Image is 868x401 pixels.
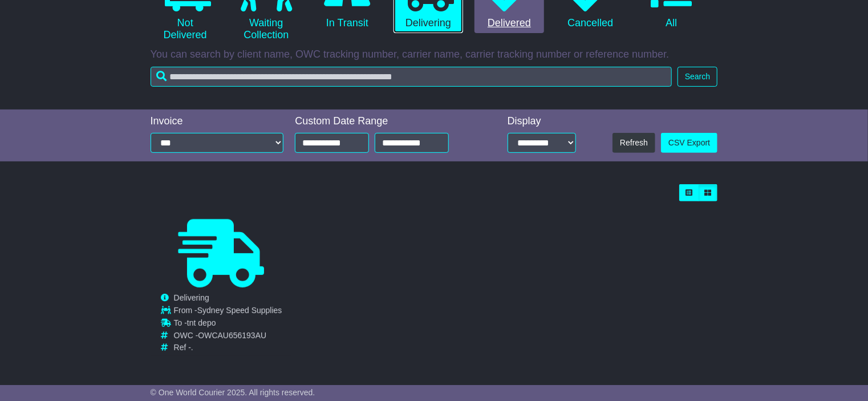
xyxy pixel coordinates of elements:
[151,48,718,61] p: You can search by client name, OWC tracking number, carrier name, carrier tracking number or refe...
[508,115,576,128] div: Display
[174,306,282,318] td: From -
[187,318,216,327] span: tnt depo
[678,67,717,87] button: Search
[174,343,282,353] td: Ref -
[174,318,282,331] td: To -
[198,331,266,340] span: OWCAU656193AU
[174,331,282,343] td: OWC -
[197,306,282,315] span: Sydney Speed Supplies
[151,115,284,128] div: Invoice
[613,133,655,153] button: Refresh
[174,293,209,302] span: Delivering
[661,133,717,153] a: CSV Export
[151,388,315,397] span: © One World Courier 2025. All rights reserved.
[191,343,193,352] span: .
[295,115,476,128] div: Custom Date Range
